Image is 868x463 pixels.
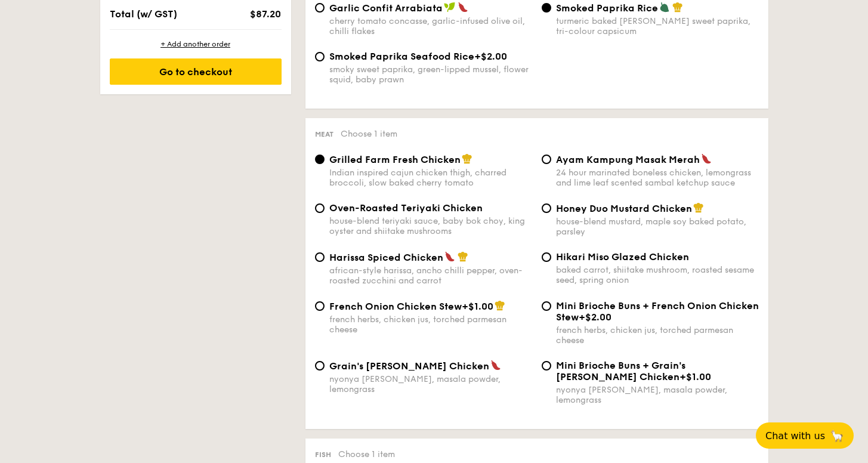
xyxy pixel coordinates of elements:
[474,51,507,62] span: +$2.00
[315,450,331,459] span: Fish
[110,58,282,85] div: Go to checkout
[341,129,397,139] span: Choose 1 item
[338,449,395,459] span: Choose 1 item
[315,52,325,61] input: Smoked Paprika Seafood Rice+$2.00smoky sweet paprika, green-lipped mussel, flower squid, baby prawn
[315,252,325,262] input: Harissa Spiced Chickenafrican-style harissa, ancho chilli pepper, oven-roasted zucchini and carrot
[315,3,325,13] input: Garlic Confit Arrabiatacherry tomato concasse, garlic-infused olive oil, chilli flakes
[250,8,281,20] span: $87.20
[765,430,825,442] span: Chat with us
[659,2,670,13] img: icon-vegetarian.fe4039eb.svg
[701,153,712,164] img: icon-spicy.37a8142b.svg
[329,154,461,165] span: Grilled Farm Fresh Chicken
[329,51,474,62] span: Smoked Paprika Seafood Rice
[495,300,505,311] img: icon-chef-hat.a58ddaea.svg
[556,2,658,14] span: Smoked Paprika Rice
[556,325,759,345] div: french herbs, chicken jus, torched parmesan cheese
[329,2,443,14] span: Garlic Confit Arrabiata
[672,2,683,13] img: icon-chef-hat.a58ddaea.svg
[315,361,325,371] input: Grain's [PERSON_NAME] Chickennyonya [PERSON_NAME], masala powder, lemongrass
[579,311,611,323] span: +$2.00
[110,8,177,20] span: Total (w/ GST)
[556,251,689,263] span: Hikari Miso Glazed Chicken
[329,168,532,188] div: Indian inspired cajun chicken thigh, charred broccoli, slow baked cherry tomato
[315,130,333,138] span: Meat
[556,360,685,382] span: Mini Brioche Buns + Grain's [PERSON_NAME] Chicken
[756,422,854,449] button: Chat with us🦙
[556,217,759,237] div: house-blend mustard, maple soy baked potato, parsley
[556,203,692,214] span: Honey Duo Mustard Chicken
[329,266,532,286] div: african-style harissa, ancho chilli pepper, oven-roasted zucchini and carrot
[556,16,759,36] div: turmeric baked [PERSON_NAME] sweet paprika, tri-colour capsicum
[693,202,704,213] img: icon-chef-hat.a58ddaea.svg
[329,216,532,236] div: house-blend teriyaki sauce, baby bok choy, king oyster and shiitake mushrooms
[110,39,282,49] div: + Add another order
[556,168,759,188] div: 24 hour marinated boneless chicken, lemongrass and lime leaf scented sambal ketchup sauce
[315,155,325,164] input: Grilled Farm Fresh ChickenIndian inspired cajun chicken thigh, charred broccoli, slow baked cherr...
[830,429,844,443] span: 🦙
[556,154,700,165] span: Ayam Kampung Masak Merah
[542,203,551,213] input: Honey Duo Mustard Chickenhouse-blend mustard, maple soy baked potato, parsley
[556,300,759,323] span: Mini Brioche Buns + French Onion Chicken Stew
[462,153,472,164] img: icon-chef-hat.a58ddaea.svg
[556,265,759,285] div: baked carrot, shiitake mushroom, roasted sesame seed, spring onion
[542,155,551,164] input: Ayam Kampung Masak Merah24 hour marinated boneless chicken, lemongrass and lime leaf scented samb...
[542,3,551,13] input: Smoked Paprika Riceturmeric baked [PERSON_NAME] sweet paprika, tri-colour capsicum
[444,2,456,13] img: icon-vegan.f8ff3823.svg
[315,301,325,311] input: French Onion Chicken Stew+$1.00french herbs, chicken jus, torched parmesan cheese
[329,301,462,312] span: French Onion Chicken Stew
[542,252,551,262] input: Hikari Miso Glazed Chickenbaked carrot, shiitake mushroom, roasted sesame seed, spring onion
[542,361,551,371] input: Mini Brioche Buns + Grain's [PERSON_NAME] Chicken+$1.00nyonya [PERSON_NAME], masala powder, lemon...
[329,374,532,394] div: nyonya [PERSON_NAME], masala powder, lemongrass
[542,301,551,311] input: Mini Brioche Buns + French Onion Chicken Stew+$2.00french herbs, chicken jus, torched parmesan ch...
[315,203,325,213] input: Oven-Roasted Teriyaki Chickenhouse-blend teriyaki sauce, baby bok choy, king oyster and shiitake ...
[444,251,455,262] img: icon-spicy.37a8142b.svg
[329,360,489,372] span: Grain's [PERSON_NAME] Chicken
[458,251,468,262] img: icon-chef-hat.a58ddaea.svg
[329,16,532,36] div: cherry tomato concasse, garlic-infused olive oil, chilli flakes
[329,314,532,335] div: french herbs, chicken jus, torched parmesan cheese
[329,252,443,263] span: Harissa Spiced Chicken
[458,2,468,13] img: icon-spicy.37a8142b.svg
[329,64,532,85] div: smoky sweet paprika, green-lipped mussel, flower squid, baby prawn
[679,371,711,382] span: +$1.00
[329,202,483,214] span: Oven-Roasted Teriyaki Chicken
[462,301,493,312] span: +$1.00
[490,360,501,371] img: icon-spicy.37a8142b.svg
[556,385,759,405] div: nyonya [PERSON_NAME], masala powder, lemongrass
